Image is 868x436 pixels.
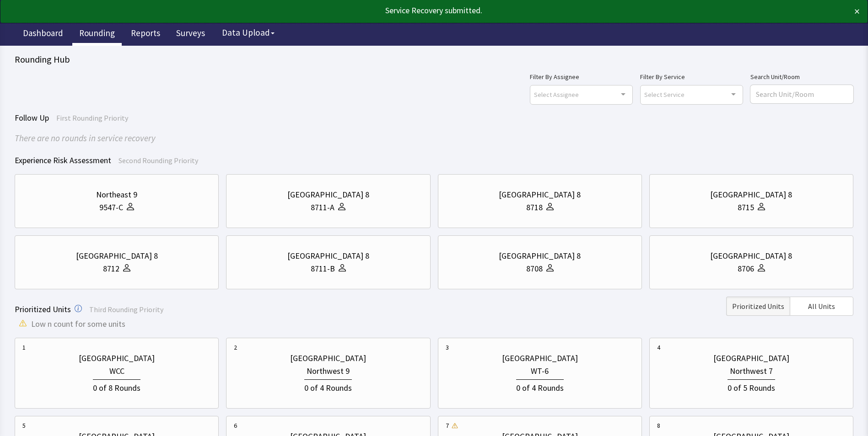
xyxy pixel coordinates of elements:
label: Filter By Assignee [530,71,633,82]
span: Low n count for some units [31,318,125,330]
div: [GEOGRAPHIC_DATA] [713,352,789,365]
button: Data Upload [216,24,280,41]
span: Select Assignee [534,89,579,100]
div: [GEOGRAPHIC_DATA] [79,352,155,365]
div: [GEOGRAPHIC_DATA] 8 [499,188,581,201]
div: [GEOGRAPHIC_DATA] 8 [76,250,158,262]
span: Second Rounding Priority [119,156,198,165]
div: 2 [234,343,237,352]
a: Rounding [72,23,122,46]
div: [GEOGRAPHIC_DATA] [502,352,578,365]
label: Filter By Service [640,71,743,82]
div: [GEOGRAPHIC_DATA] 8 [287,250,369,262]
div: 7 [446,421,449,430]
div: [GEOGRAPHIC_DATA] [290,352,366,365]
div: Rounding Hub [15,53,853,66]
div: 8711-B [311,262,335,275]
div: 9547-C [99,201,123,214]
div: 8708 [526,262,543,275]
div: 8712 [103,262,119,275]
a: Dashboard [16,23,70,46]
div: [GEOGRAPHIC_DATA] 8 [710,250,792,262]
div: 0 of 8 Rounds [93,379,140,394]
div: 5 [22,421,26,430]
div: 6 [234,421,237,430]
label: Search Unit/Room [750,71,853,82]
div: Northwest 7 [730,365,773,378]
div: 8718 [526,201,543,214]
button: All Units [790,297,853,316]
span: First Rounding Priority [56,113,128,122]
div: WT-6 [531,365,549,378]
div: Service Recovery submitted. [8,4,775,17]
span: Select Service [644,89,685,100]
div: [GEOGRAPHIC_DATA] 8 [710,188,792,201]
div: 3 [446,343,449,352]
div: 8711-A [311,201,334,214]
button: Prioritized Units [726,297,790,316]
div: 8715 [738,201,754,214]
div: Northwest 9 [307,365,350,378]
div: 8 [657,421,660,430]
div: Follow Up [15,112,853,124]
div: 8706 [738,262,754,275]
div: 4 [657,343,660,352]
div: Experience Risk Assessment [15,154,853,167]
button: × [854,4,860,19]
div: [GEOGRAPHIC_DATA] 8 [287,188,369,201]
span: Third Rounding Priority [89,305,163,314]
div: 0 of 5 Rounds [728,379,775,394]
div: 1 [22,343,26,352]
div: There are no rounds in service recovery [15,132,853,145]
span: All Units [808,301,835,312]
input: Search Unit/Room [750,85,853,103]
span: Prioritized Units [732,301,784,312]
a: Reports [124,23,167,46]
div: Northeast 9 [96,188,137,201]
div: WCC [109,365,124,378]
a: Surveys [169,23,212,46]
div: [GEOGRAPHIC_DATA] 8 [499,250,581,262]
span: Prioritized Units [15,304,71,314]
div: 0 of 4 Rounds [516,379,564,394]
div: 0 of 4 Rounds [304,379,352,394]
